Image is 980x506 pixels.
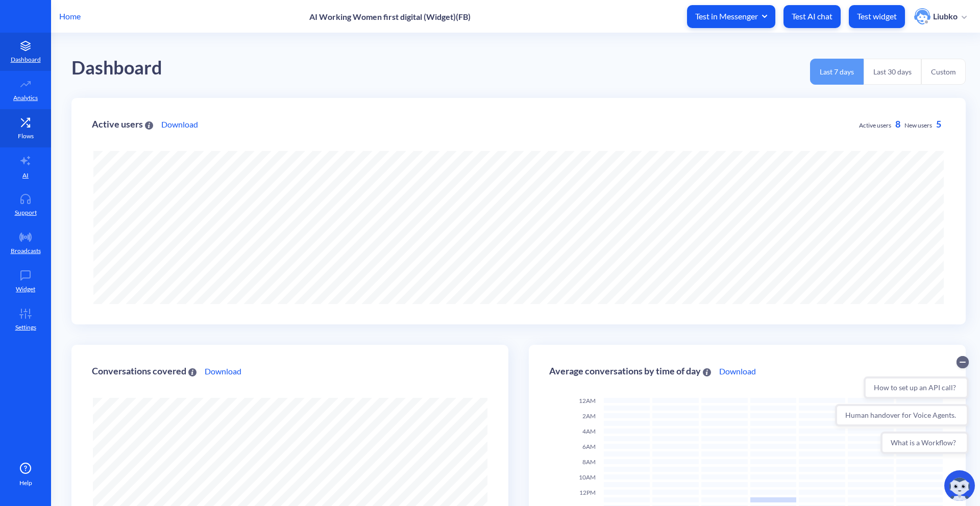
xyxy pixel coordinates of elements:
span: 8AM [582,458,596,466]
span: Active users [859,121,891,129]
button: Custom [921,59,966,85]
span: 12AM [579,397,596,404]
span: 6AM [582,443,596,450]
p: Test widget [857,11,897,21]
a: Download [161,118,198,131]
button: Test in Messenger [687,5,775,28]
p: Support [15,208,37,217]
span: 8 [895,118,900,130]
span: 10AM [579,473,596,481]
div: Conversations covered [92,366,197,376]
p: Home [59,10,81,22]
a: Download [719,365,756,377]
span: Help [19,478,32,488]
span: 2AM [582,412,596,420]
button: Collapse conversation starters [125,6,137,18]
span: 5 [936,118,941,130]
p: Widget [16,285,35,294]
p: Liubko [933,11,958,22]
p: Analytics [13,93,38,103]
span: 4AM [582,427,596,435]
a: Download [205,365,241,377]
button: How to set up an API call? [32,27,137,49]
button: Last 30 days [864,59,921,85]
span: Test in Messenger [695,11,767,22]
p: Settings [15,323,36,332]
button: Last 7 days [810,59,864,85]
img: user photo [914,8,930,24]
p: AI Working Women first digital (Widget)(FB) [309,12,471,21]
div: Active users [92,119,153,129]
button: Test widget [849,5,905,28]
p: AI [22,171,29,180]
p: Flows [18,132,34,141]
p: Test AI chat [792,11,832,21]
div: Average conversations by time of day [549,366,711,376]
span: 12PM [579,489,596,496]
button: Test AI chat [783,5,841,28]
p: Dashboard [11,55,41,64]
span: New users [904,121,932,129]
button: What is a Workflow? [49,82,137,104]
div: Dashboard [71,54,162,83]
button: Human handover for Voice Agents. [4,54,137,77]
p: Broadcasts [11,246,41,256]
img: copilot-icon.svg [944,470,975,501]
button: user photoLiubko [909,7,972,26]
